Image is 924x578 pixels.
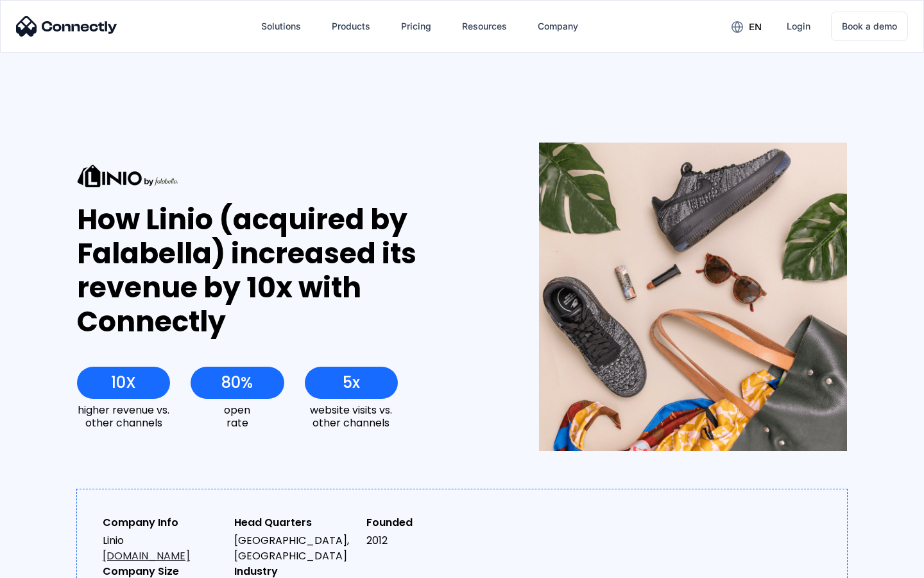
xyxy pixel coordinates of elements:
a: [DOMAIN_NAME] [103,548,190,563]
a: Pricing [391,11,441,42]
div: Head Quarters [234,515,355,530]
div: Products [321,11,381,42]
img: Connectly Logo [16,16,117,37]
div: Company [538,17,578,35]
div: open rate [191,404,284,428]
div: Solutions [251,11,311,42]
div: Company [527,11,588,42]
div: 5x [343,374,360,392]
ul: Language list [26,556,77,574]
div: [GEOGRAPHIC_DATA], [GEOGRAPHIC_DATA] [234,533,355,564]
div: Pricing [401,17,431,35]
div: Company Info [103,515,224,530]
div: Founded [366,515,488,530]
div: 2012 [366,533,488,548]
div: en [721,17,771,36]
div: 10X [111,374,136,392]
div: 80% [221,374,253,392]
div: Solutions [261,17,301,35]
div: website visits vs. other channels [305,404,398,428]
a: Login [776,11,821,42]
div: Resources [462,17,507,35]
div: Linio [103,533,224,564]
a: Book a demo [831,12,908,41]
div: Products [332,17,370,35]
aside: Language selected: English [13,556,77,574]
div: How Linio (acquired by Falabella) increased its revenue by 10x with Connectly [77,203,492,338]
div: en [749,18,762,36]
div: Login [787,17,810,35]
div: Resources [452,11,517,42]
div: higher revenue vs. other channels [77,404,170,428]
